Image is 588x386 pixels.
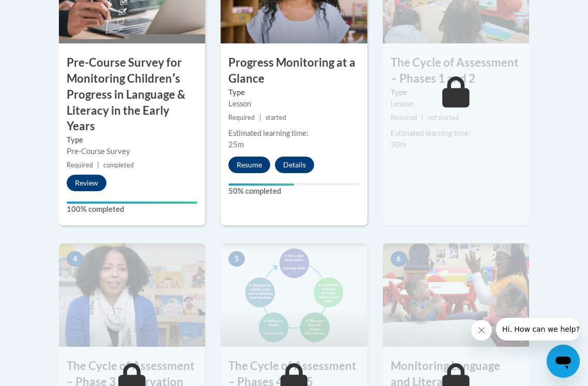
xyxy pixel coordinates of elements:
[228,114,255,121] span: Required
[421,114,423,121] span: |
[391,87,521,98] label: Type
[228,251,245,267] span: 5
[391,140,406,149] span: 30m
[67,204,197,215] label: 100% completed
[228,186,359,197] label: 50% completed
[266,114,286,121] span: started
[228,183,294,186] div: Your progress
[67,146,197,157] div: Pre-Course Survey
[228,98,359,110] div: Lesson
[391,128,521,139] div: Estimated learning time:
[496,318,580,341] iframe: Message from company
[547,345,580,378] iframe: Button to launch messaging window
[67,251,83,267] span: 4
[471,320,492,341] iframe: Close message
[97,161,99,169] span: |
[391,98,521,110] div: Lesson
[427,114,459,121] span: not started
[67,134,197,146] label: Type
[275,157,314,173] button: Details
[391,114,417,121] span: Required
[59,243,205,347] img: Course Image
[221,243,367,347] img: Course Image
[67,161,93,169] span: Required
[383,55,529,87] h3: The Cycle of Assessment – Phases 1 and 2
[228,128,359,139] div: Estimated learning time:
[228,87,359,98] label: Type
[59,55,205,134] h3: Pre-Course Survey for Monitoring Childrenʹs Progress in Language & Literacy in the Early Years
[103,161,134,169] span: completed
[67,202,197,204] div: Your progress
[221,55,367,87] h3: Progress Monitoring at a Glance
[228,157,270,173] button: Resume
[228,140,244,149] span: 25m
[391,251,407,267] span: 6
[67,175,106,191] button: Review
[259,114,261,121] span: |
[383,243,529,347] img: Course Image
